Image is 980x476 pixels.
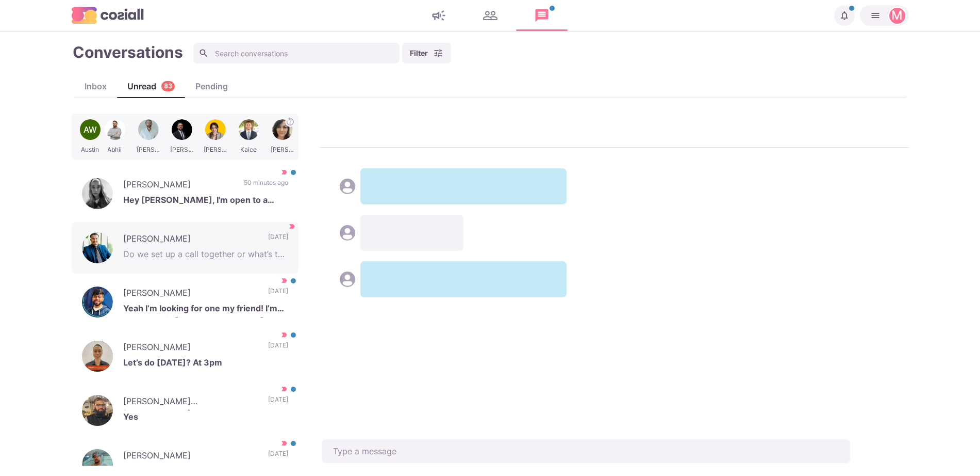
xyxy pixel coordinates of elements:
p: Do we set up a call together or what’s the next step? [123,248,288,263]
img: Molly Glynne-Jones [82,178,113,209]
p: [DATE] [268,232,288,248]
p: [PERSON_NAME] [123,449,258,465]
img: Krish Sharma [82,287,113,318]
p: [PERSON_NAME] [123,287,258,302]
button: Filter [402,43,451,64]
button: Martin [860,5,909,26]
p: [DATE] [268,287,288,302]
img: Austin Whitten [82,232,113,263]
img: Neal Lou [82,341,113,372]
p: Hey [PERSON_NAME], I'm open to a chat! [123,194,288,209]
p: 50 minutes ago [244,178,288,194]
img: Hammad Uddin Ahmed [82,395,113,426]
button: Notifications [834,5,855,26]
div: Martin [891,9,903,22]
img: logo [72,7,144,23]
p: [PERSON_NAME] [123,232,258,248]
p: Let’s do [DATE]? At 3pm [123,356,288,372]
p: [PERSON_NAME] [123,178,234,194]
p: [DATE] [268,341,288,356]
p: Yeah I’m looking for one my friend! I’m based out in [GEOGRAPHIC_DATA] so looking for someone hir... [123,302,288,318]
div: Inbox [74,80,117,92]
div: Pending [185,80,238,92]
h1: Conversations [73,43,183,61]
input: Search conversations [193,43,400,64]
p: 83 [164,82,172,91]
p: Yes [123,410,288,426]
p: [PERSON_NAME] [PERSON_NAME] [123,395,258,410]
p: [DATE] [268,449,288,465]
p: [PERSON_NAME] [123,341,258,356]
p: [DATE] [268,395,288,410]
div: Unread [117,80,185,92]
